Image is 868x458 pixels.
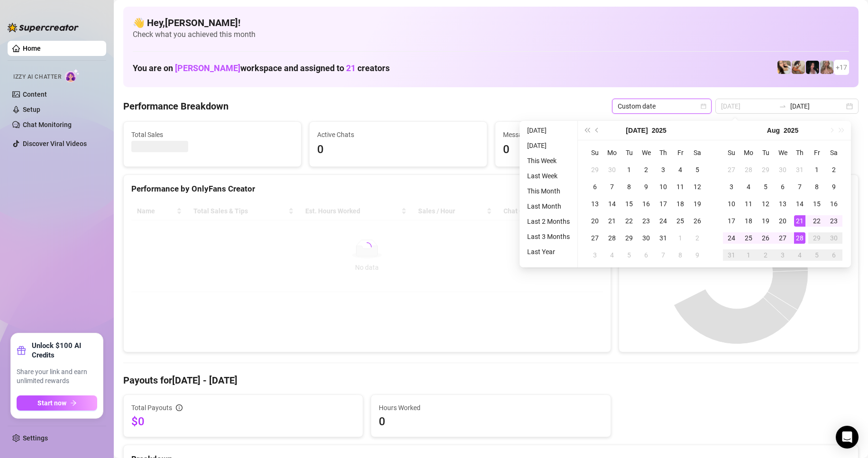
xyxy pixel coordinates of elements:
[692,198,703,210] div: 19
[623,198,635,210] div: 15
[626,121,648,140] button: Choose a month
[638,178,655,195] td: 2025-07-09
[623,215,635,227] div: 22
[791,229,808,247] td: 2025-08-28
[825,229,842,247] td: 2025-08-30
[743,249,754,261] div: 1
[726,181,737,192] div: 3
[791,195,808,212] td: 2025-08-14
[726,164,737,175] div: 27
[23,91,47,98] a: Content
[133,63,390,73] h1: You are on workspace and assigned to creators
[658,215,669,227] div: 24
[740,212,757,229] td: 2025-08-18
[23,45,41,52] a: Home
[808,161,825,178] td: 2025-08-01
[623,164,635,175] div: 1
[618,99,706,113] span: Custom date
[672,212,689,229] td: 2025-07-25
[675,249,686,261] div: 8
[523,201,574,212] li: Last Month
[523,231,574,242] li: Last 3 Months
[603,195,621,212] td: 2025-07-14
[811,181,822,192] div: 8
[791,212,808,229] td: 2025-08-21
[606,164,618,175] div: 30
[621,178,638,195] td: 2025-07-08
[692,164,703,175] div: 5
[623,232,635,244] div: 29
[689,178,706,195] td: 2025-07-12
[743,232,754,244] div: 25
[603,144,621,161] th: Mo
[131,414,355,429] span: $0
[784,121,798,140] button: Choose a year
[640,249,652,261] div: 6
[774,212,791,229] td: 2025-08-20
[23,434,48,442] a: Settings
[638,161,655,178] td: 2025-07-02
[828,249,840,261] div: 6
[836,62,847,73] span: + 17
[655,144,672,161] th: Th
[806,61,819,74] img: Baby (@babyyyybellaa)
[621,195,638,212] td: 2025-07-15
[640,181,652,192] div: 9
[757,195,774,212] td: 2025-08-12
[623,249,635,261] div: 5
[689,247,706,264] td: 2025-08-09
[70,400,77,406] span: arrow-right
[523,170,574,182] li: Last Week
[794,232,805,244] div: 28
[379,403,603,413] span: Hours Worked
[794,164,805,175] div: 31
[726,215,737,227] div: 17
[17,395,97,411] button: Start nowarrow-right
[638,229,655,247] td: 2025-07-30
[774,144,791,161] th: We
[777,61,791,74] img: Avry (@avryjennerfree)
[777,249,788,261] div: 3
[672,144,689,161] th: Fr
[825,144,842,161] th: Sa
[638,144,655,161] th: We
[589,181,601,192] div: 6
[820,61,833,74] img: Kenzie (@dmaxkenz)
[777,164,788,175] div: 30
[582,121,592,140] button: Last year (Control + left)
[740,247,757,264] td: 2025-09-01
[692,181,703,192] div: 12
[726,249,737,261] div: 31
[23,121,72,128] a: Chat Monitoring
[658,249,669,261] div: 7
[621,247,638,264] td: 2025-08-05
[774,178,791,195] td: 2025-08-06
[640,215,652,227] div: 23
[757,144,774,161] th: Tu
[743,164,754,175] div: 28
[672,161,689,178] td: 2025-07-04
[131,183,603,195] div: Performance by OnlyFans Creator
[133,16,849,29] h4: 👋 Hey, [PERSON_NAME] !
[825,161,842,178] td: 2025-08-02
[621,229,638,247] td: 2025-07-29
[811,232,822,244] div: 29
[638,195,655,212] td: 2025-07-16
[638,212,655,229] td: 2025-07-23
[692,215,703,227] div: 26
[794,198,805,210] div: 14
[723,229,740,247] td: 2025-08-24
[17,367,97,386] span: Share your link and earn unlimited rewards
[176,404,183,411] span: info-circle
[828,232,840,244] div: 30
[23,106,40,113] a: Setup
[606,215,618,227] div: 21
[672,229,689,247] td: 2025-08-01
[675,164,686,175] div: 4
[13,73,61,82] span: Izzy AI Chatter
[606,198,618,210] div: 14
[523,216,574,227] li: Last 2 Months
[811,215,822,227] div: 22
[828,181,840,192] div: 9
[689,229,706,247] td: 2025-08-02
